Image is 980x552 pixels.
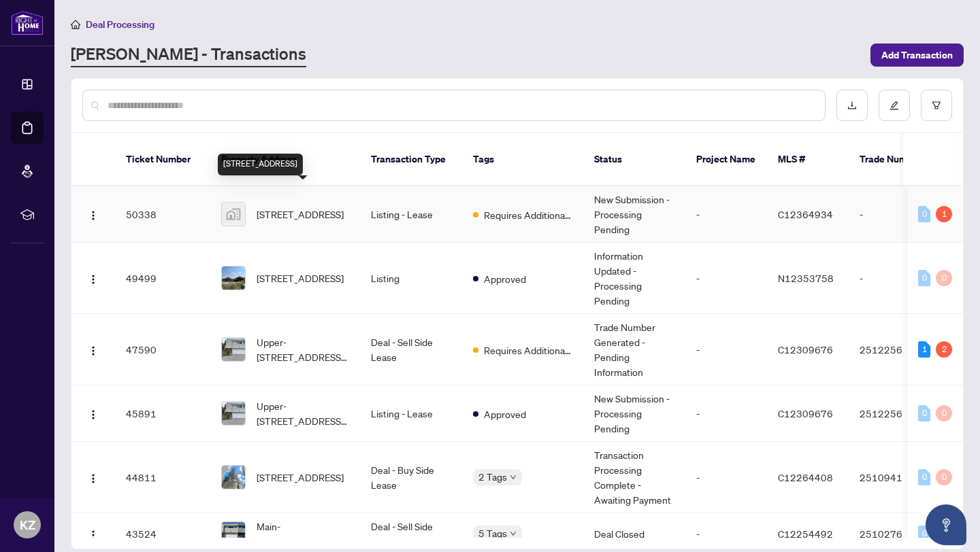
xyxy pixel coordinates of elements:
[685,385,767,442] td: -
[583,243,685,314] td: Information Updated - Processing Pending
[918,525,930,542] div: 0
[778,208,833,220] span: C12364934
[115,314,210,385] td: 47590
[583,385,685,442] td: New Submission - Processing Pending
[88,409,99,420] img: Logo
[918,405,930,421] div: 0
[849,385,944,442] td: 2512256
[11,10,44,35] img: logo
[257,334,349,364] span: Upper-[STREET_ADDRESS][PERSON_NAME]
[685,186,767,243] td: -
[88,274,99,285] img: Logo
[82,203,104,225] button: Logo
[257,271,344,286] span: [STREET_ADDRESS]
[484,271,526,286] span: Approved
[767,133,849,186] th: MLS #
[222,338,245,361] img: thumbnail-img
[115,133,210,186] th: Ticket Number
[918,341,930,358] div: 1
[257,519,349,549] span: Main-[STREET_ADDRESS][PERSON_NAME]
[847,101,857,110] span: download
[86,18,154,31] span: Deal Processing
[918,206,930,222] div: 0
[88,473,99,484] img: Logo
[778,471,833,483] span: C12264408
[478,525,507,541] span: 5 Tags
[218,154,303,175] div: [STREET_ADDRESS]
[257,207,344,222] span: [STREET_ADDRESS]
[115,243,210,314] td: 49499
[849,243,944,314] td: -
[360,133,462,186] th: Transaction Type
[462,133,583,186] th: Tags
[360,314,462,385] td: Deal - Sell Side Lease
[685,314,767,385] td: -
[478,469,507,485] span: 2 Tags
[115,442,210,513] td: 44811
[88,210,99,221] img: Logo
[926,504,966,545] button: Open asap
[849,442,944,513] td: 2510941
[936,270,952,286] div: 0
[510,474,517,481] span: down
[778,528,833,540] span: C12254492
[115,186,210,243] td: 50338
[849,314,944,385] td: 2512256
[484,207,572,222] span: Requires Additional Docs
[881,44,953,66] span: Add Transaction
[879,90,910,121] button: edit
[82,402,104,424] button: Logo
[510,530,517,537] span: down
[257,470,344,485] span: [STREET_ADDRESS]
[583,442,685,513] td: Transaction Processing Complete - Awaiting Payment
[778,343,833,356] span: C12309676
[921,90,952,121] button: filter
[360,385,462,442] td: Listing - Lease
[360,186,462,243] td: Listing - Lease
[932,101,941,110] span: filter
[82,339,104,360] button: Logo
[583,314,685,385] td: Trade Number Generated - Pending Information
[685,442,767,513] td: -
[115,385,210,442] td: 45891
[889,101,899,110] span: edit
[778,272,834,284] span: N12353758
[222,203,245,226] img: thumbnail-img
[936,341,952,358] div: 2
[88,530,99,540] img: Logo
[583,133,685,186] th: Status
[918,270,930,286] div: 0
[936,206,952,222] div: 1
[918,469,930,485] div: 0
[82,523,104,545] button: Logo
[88,345,99,356] img: Logo
[82,466,104,488] button: Logo
[20,515,35,534] span: KZ
[71,43,306,67] a: [PERSON_NAME] - Transactions
[222,266,245,290] img: thumbnail-img
[210,133,360,186] th: Property Address
[685,243,767,314] td: -
[583,186,685,243] td: New Submission - Processing Pending
[849,133,944,186] th: Trade Number
[82,267,104,289] button: Logo
[870,44,964,67] button: Add Transaction
[360,442,462,513] td: Deal - Buy Side Lease
[836,90,868,121] button: download
[360,243,462,314] td: Listing
[936,469,952,485] div: 0
[71,20,80,29] span: home
[222,402,245,425] img: thumbnail-img
[222,466,245,489] img: thumbnail-img
[222,522,245,545] img: thumbnail-img
[685,133,767,186] th: Project Name
[778,407,833,419] span: C12309676
[849,186,944,243] td: -
[484,407,526,421] span: Approved
[936,405,952,421] div: 0
[484,343,572,358] span: Requires Additional Docs
[257,398,349,428] span: Upper-[STREET_ADDRESS][PERSON_NAME]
